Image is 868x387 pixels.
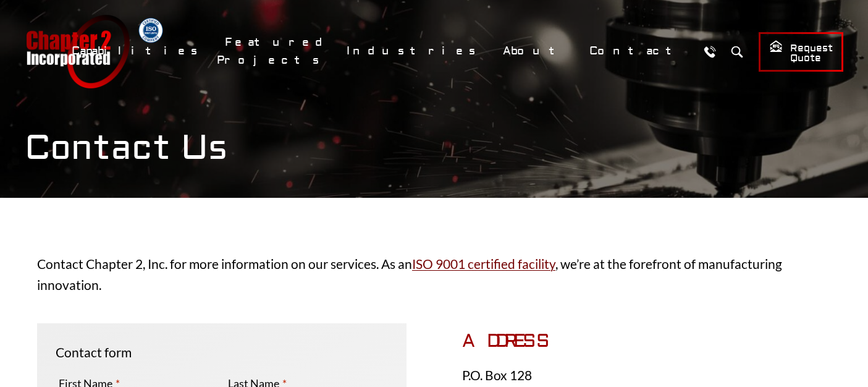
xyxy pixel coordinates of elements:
a: Featured Projects [217,29,332,74]
a: Call Us [698,40,721,63]
a: Industries [339,38,489,64]
a: About [495,38,575,64]
a: Request Quote [759,32,843,72]
span: Request Quote [769,40,833,65]
a: Capabilities [64,38,211,64]
a: Contact [581,38,692,64]
h3: ADDRESS [462,330,832,352]
a: ISO 9001 certified facility [412,256,555,271]
button: Search [725,40,748,63]
p: Contact form [56,342,388,363]
a: Chapter 2 Incorporated [25,15,130,88]
p: Contact Chapter 2, Inc. for more information on our services. As an , we’re at the forefront of m... [37,253,831,295]
h1: Contact Us [25,127,843,169]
